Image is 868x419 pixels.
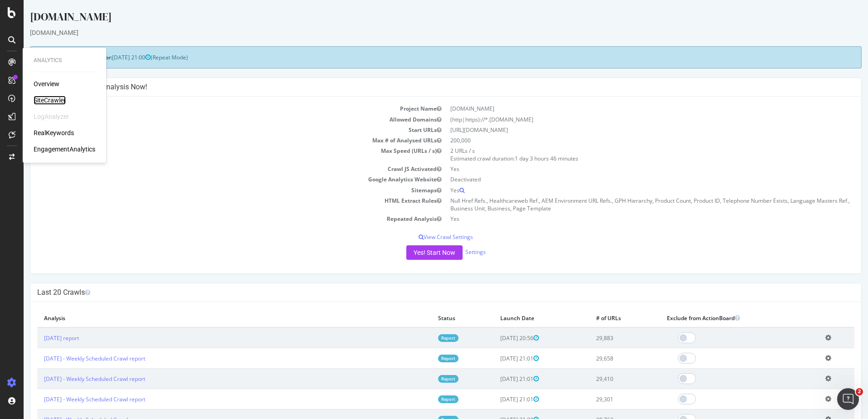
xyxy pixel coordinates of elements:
[14,114,422,125] td: Allowed Domains
[422,135,831,146] td: 200,000
[34,57,95,64] div: Analytics
[14,195,422,214] td: HTML Extract Rules
[34,145,95,154] a: EngagementAnalytics
[566,369,636,389] td: 29,410
[6,9,838,28] div: [DOMAIN_NAME]
[34,128,74,137] a: RealKeywords
[422,125,831,135] td: [URL][DOMAIN_NAME]
[414,375,435,383] a: Report
[422,114,831,125] td: (http|https)://*.[DOMAIN_NAME]
[14,54,89,61] strong: Next Launch Scheduled for:
[566,389,636,409] td: 29,301
[6,28,838,37] div: [DOMAIN_NAME]
[856,388,863,395] span: 2
[20,355,122,362] a: [DATE] - Weekly Scheduled Crawl report
[477,375,515,383] span: [DATE] 21:01
[442,248,462,256] a: Settings
[470,309,566,327] th: Launch Date
[566,309,636,327] th: # of URLs
[89,54,127,61] span: [DATE] 21:00
[477,395,515,403] span: [DATE] 21:01
[14,233,831,241] p: View Crawl Settings
[837,388,859,410] iframe: Intercom live chat
[14,164,422,174] td: Crawl JS Activated
[566,348,636,369] td: 29,658
[422,174,831,185] td: Deactivated
[34,112,69,121] div: LogAnalyzer
[34,79,59,88] a: Overview
[414,355,435,362] a: Report
[636,309,795,327] th: Exclude from ActionBoard
[6,46,838,68] div: (Repeat Mode)
[422,164,831,174] td: Yes
[422,185,831,195] td: Yes
[383,245,439,260] button: Yes! Start Now
[20,375,122,383] a: [DATE] - Weekly Scheduled Crawl report
[14,125,422,135] td: Start URLs
[422,214,831,224] td: Yes
[14,135,422,146] td: Max # of Analysed URLs
[14,103,422,114] td: Project Name
[14,146,422,164] td: Max Speed (URLs / s)
[408,309,470,327] th: Status
[34,96,66,105] a: SiteCrawler
[20,395,122,403] a: [DATE] - Weekly Scheduled Crawl report
[14,288,831,297] h4: Last 20 Crawls
[14,214,422,224] td: Repeated Analysis
[14,309,408,327] th: Analysis
[20,334,55,342] a: [DATE] report
[414,334,435,342] a: Report
[422,103,831,114] td: [DOMAIN_NAME]
[14,174,422,185] td: Google Analytics Website
[414,395,435,403] a: Report
[566,327,636,348] td: 29,883
[422,195,831,214] td: Null Href Refs., Healthcareweb Ref., AEM Environment URL Refs., GPH Hierarchy, Product Count, Pro...
[491,155,555,162] span: 1 day 3 hours 46 minutes
[477,334,515,342] span: [DATE] 20:56
[477,355,515,362] span: [DATE] 21:01
[14,185,422,195] td: Sitemaps
[14,83,831,92] h4: Configure your New Analysis Now!
[422,146,831,164] td: 2 URLs / s Estimated crawl duration:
